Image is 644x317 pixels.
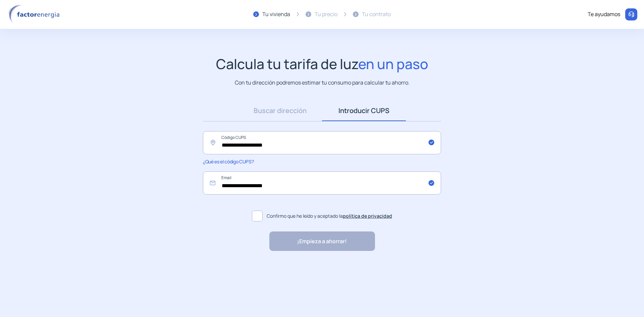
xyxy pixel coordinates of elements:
[358,54,428,73] span: en un paso
[322,100,406,121] a: Introducir CUPS
[267,212,392,220] span: Confirmo que he leído y aceptado la
[628,11,635,18] img: llamar
[343,213,392,219] a: política de privacidad
[262,10,290,19] div: Tu vivienda
[588,10,620,19] div: Te ayudamos
[235,78,410,87] p: Con tu dirección podremos estimar tu consumo para calcular tu ahorro.
[203,158,254,165] span: ¿Qué es el código CUPS?
[238,100,322,121] a: Buscar dirección
[362,10,391,19] div: Tu contrato
[315,10,337,19] div: Tu precio
[216,56,428,72] h1: Calcula tu tarifa de luz
[7,5,64,24] img: logo factor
